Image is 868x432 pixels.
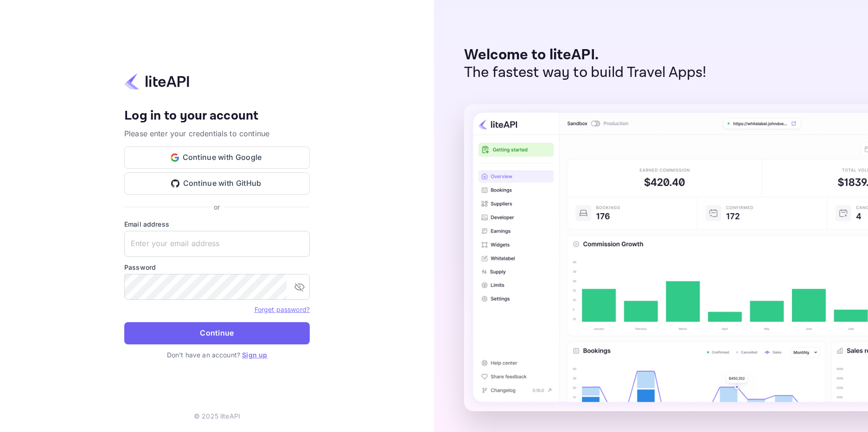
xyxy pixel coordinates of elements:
[124,219,310,229] label: Email address
[124,172,310,195] button: Continue with GitHub
[124,231,310,257] input: Enter your email address
[464,64,707,82] p: The fastest way to build Travel Apps!
[124,350,310,360] p: Don't have an account?
[242,351,267,359] a: Sign up
[464,46,707,64] p: Welcome to liteAPI.
[255,305,310,314] a: Forget password?
[124,72,189,90] img: liteapi
[124,322,310,344] button: Continue
[124,108,310,124] h4: Log in to your account
[124,262,310,272] label: Password
[255,305,310,313] a: Forget password?
[214,202,220,212] p: or
[290,278,309,296] button: toggle password visibility
[124,128,310,139] p: Please enter your credentials to continue
[124,146,310,169] button: Continue with Google
[194,411,240,421] p: © 2025 liteAPI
